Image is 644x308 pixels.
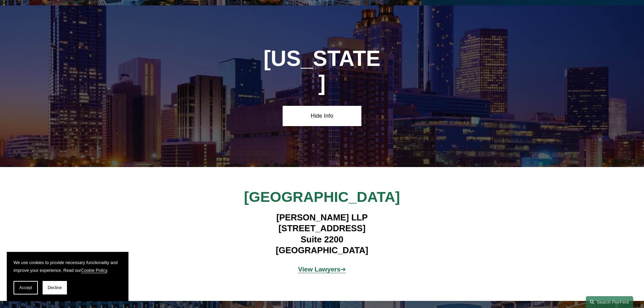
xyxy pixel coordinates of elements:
a: Cookie Policy [81,268,107,273]
a: Hide Info [283,106,361,126]
a: Search this site [586,296,633,308]
span: [GEOGRAPHIC_DATA] [244,189,400,205]
h1: [US_STATE] [263,46,381,96]
span: Decline [48,285,62,290]
strong: View Lawyers [298,266,341,273]
button: Decline [43,281,67,294]
p: We use cookies to provide necessary functionality and improve your experience. Read our . [14,259,122,274]
a: View Lawyers➔ [298,266,346,273]
span: ➔ [298,266,346,273]
section: Cookie banner [7,252,128,301]
button: Accept [14,281,38,294]
span: Accept [19,285,32,290]
h4: [PERSON_NAME] LLP [STREET_ADDRESS] Suite 2200 [GEOGRAPHIC_DATA] [223,212,421,256]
